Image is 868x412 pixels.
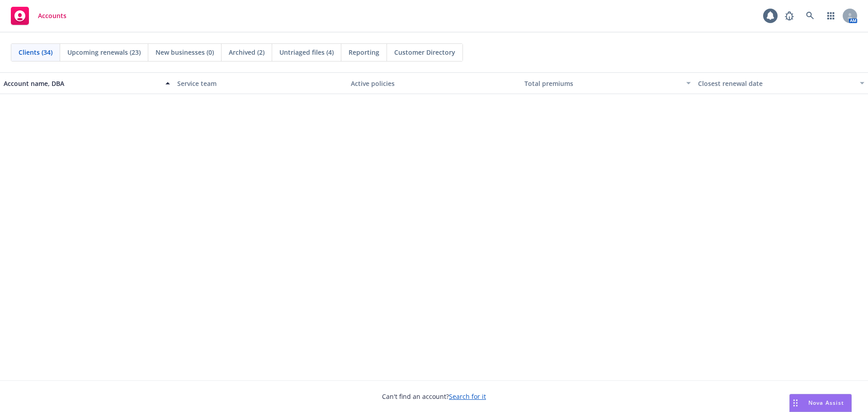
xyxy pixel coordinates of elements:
span: Untriaged files (4) [279,47,334,57]
span: Clients (34) [19,47,52,57]
span: New businesses (0) [156,47,214,57]
a: Search [801,7,819,25]
div: Total premiums [524,79,681,88]
span: Nova Assist [808,399,844,407]
div: Active policies [351,79,517,88]
a: Search for it [449,392,486,401]
div: Drag to move [790,394,801,412]
div: Account name, DBA [4,79,160,88]
button: Nova Assist [789,394,852,412]
span: Accounts [38,12,66,19]
span: Customer Directory [394,47,455,57]
div: Closest renewal date [698,79,854,88]
div: Service team [177,79,344,88]
button: Closest renewal date [694,72,868,94]
span: Archived (2) [229,47,264,57]
a: Switch app [822,7,840,25]
span: Can't find an account? [382,392,486,401]
button: Service team [174,72,347,94]
button: Total premiums [521,72,694,94]
button: Active policies [347,72,521,94]
a: Accounts [7,3,70,28]
a: Report a Bug [780,7,798,25]
span: Upcoming renewals (23) [67,47,141,57]
span: Reporting [349,47,379,57]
